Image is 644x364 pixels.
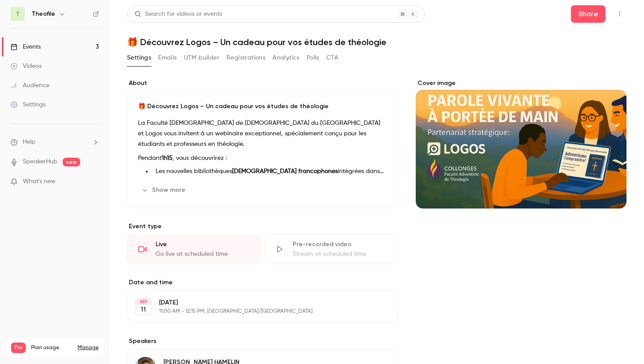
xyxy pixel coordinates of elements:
span: Help [23,138,35,147]
div: Settings [11,100,46,109]
p: 🎁 Découvrez Logos – Un cadeau pour vos études de théologie [138,102,387,111]
p: 11 [141,305,146,314]
button: Registrations [226,51,265,65]
div: Stream at scheduled time [293,250,387,258]
div: Go live at scheduled time [156,250,250,258]
button: Share [571,5,605,23]
iframe: Noticeable Trigger [88,178,99,186]
button: CTA [326,51,338,65]
span: What's new [23,177,56,186]
button: Emails [158,51,177,65]
div: SEP [135,299,151,305]
h6: Theofile [32,10,55,18]
div: LiveGo live at scheduled time [127,234,261,264]
label: About [127,79,398,88]
p: 11:00 AM - 12:15 PM, [GEOGRAPHIC_DATA]/[GEOGRAPHIC_DATA] [159,308,352,315]
section: Cover image [416,79,626,209]
p: [DATE] [159,298,352,307]
strong: 1h15 [162,155,173,161]
li: Les nouvelles bibliothèques intégrées dans Logos. [152,167,387,176]
span: new [63,158,80,166]
p: Pendant , vous découvrirez : [138,153,387,163]
span: Plan usage [31,344,72,351]
div: Audience [11,81,50,90]
div: Events [11,42,41,51]
button: Settings [127,51,151,65]
button: Polls [307,51,319,65]
div: Pre-recorded videoStream at scheduled time [264,234,398,264]
button: UTM builder [184,51,219,65]
a: Manage [78,344,99,351]
label: Date and time [127,278,398,287]
span: Pro [11,343,26,353]
div: Live [156,240,250,249]
label: Cover image [416,79,626,88]
li: help-dropdown-opener [11,138,99,147]
p: Event type [127,222,398,231]
button: Show more [138,183,191,197]
div: Pre-recorded video [293,240,387,249]
span: T [16,10,20,19]
div: Videos [11,62,42,71]
h1: 🎁 Découvrez Logos – Un cadeau pour vos études de théologie [127,37,626,47]
label: Speakers [127,337,398,346]
strong: [DEMOGRAPHIC_DATA] francophones [232,168,338,174]
button: Analytics [272,51,300,65]
a: SpeakerHub [23,157,57,166]
p: La Faculté [DEMOGRAPHIC_DATA] de [DEMOGRAPHIC_DATA] du [GEOGRAPHIC_DATA] et Logos vous invitent à... [138,118,387,149]
div: Search for videos or events [134,10,222,19]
